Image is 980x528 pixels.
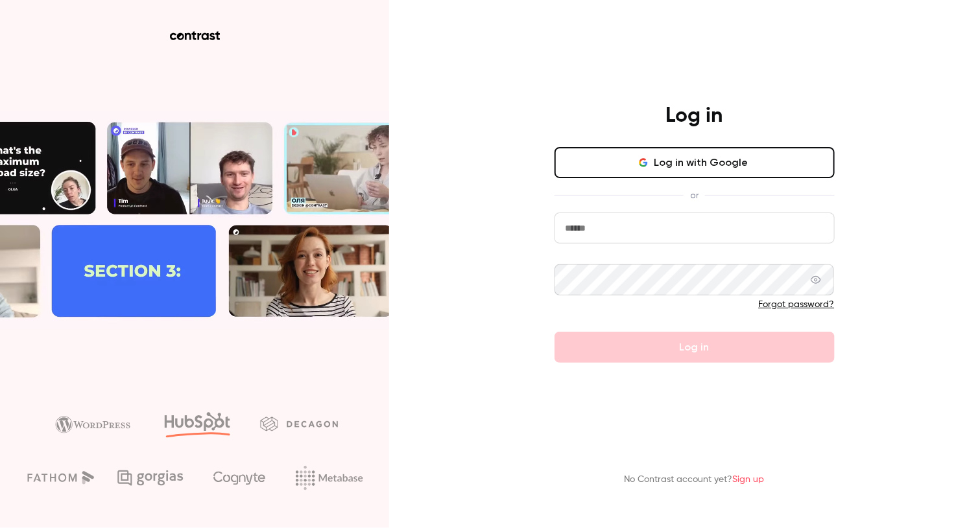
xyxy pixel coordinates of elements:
[625,473,765,487] p: No Contrast account yet?
[733,475,765,484] a: Sign up
[555,147,835,178] button: Log in with Google
[260,417,338,431] img: decagon
[666,103,723,129] h4: Log in
[759,300,835,309] a: Forgot password?
[684,189,705,202] span: or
